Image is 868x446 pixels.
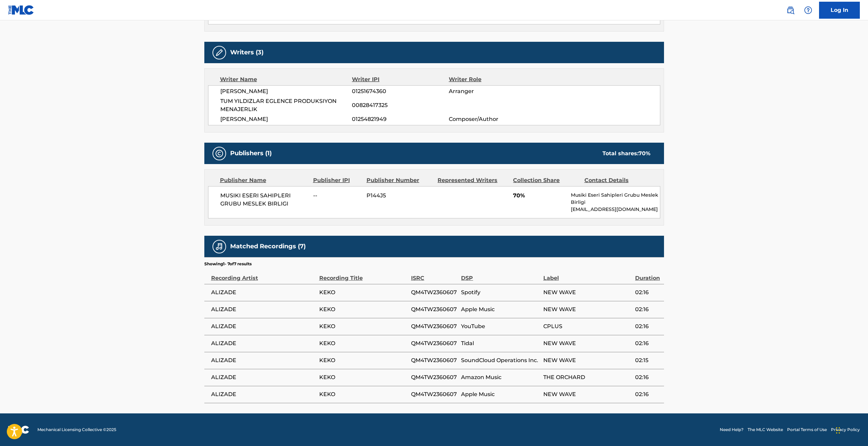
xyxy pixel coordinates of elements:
[411,305,458,314] span: QM4TW2360607
[319,267,408,282] div: Recording Title
[461,390,540,398] span: Apple Music
[449,75,537,84] div: Writer Role
[461,267,540,282] div: DSP
[543,305,632,314] span: NEW WAVE
[211,288,316,297] span: ALIZADE
[8,5,34,15] img: MLC Logo
[211,390,316,398] span: ALIZADE
[319,322,408,331] span: KEKO
[319,288,408,297] span: KEKO
[367,192,432,200] span: P144J5
[461,356,540,364] span: SoundCloud Operations Inc.
[571,206,660,213] p: [EMAIL_ADDRESS][DOMAIN_NAME]
[834,413,868,446] div: Sohbet Aracı
[230,149,272,157] h5: Publishers (1)
[319,356,408,364] span: KEKO
[211,373,316,381] span: ALIZADE
[461,373,540,381] span: Amazon Music
[786,6,795,14] img: search
[411,356,458,364] span: QM4TW2360607
[211,356,316,364] span: ALIZADE
[748,427,783,433] a: The MLC Website
[513,192,566,200] span: 70%
[352,115,448,123] span: 01254821949
[635,322,660,331] span: 02:16
[230,49,263,56] h5: Writers (3)
[220,87,352,95] span: [PERSON_NAME]
[543,390,632,398] span: NEW WAVE
[313,192,361,200] span: --
[543,339,632,347] span: NEW WAVE
[319,305,408,314] span: KEKO
[639,150,650,157] span: 70 %
[461,305,540,314] span: Apple Music
[513,176,579,184] div: Collection Share
[635,373,660,381] span: 02:16
[211,305,316,314] span: ALIZADE
[635,267,660,282] div: Duration
[220,97,352,113] span: TUM YILDIZLAR EGLENCE PRODUKSIYON MENAJERLIK
[352,75,449,84] div: Writer IPI
[720,427,744,433] a: Need Help?
[449,115,537,123] span: Composer/Author
[449,87,537,95] span: Arranger
[804,6,812,14] img: help
[220,176,308,184] div: Publisher Name
[635,339,660,347] span: 02:16
[37,427,116,433] span: Mechanical Licensing Collective © 2025
[220,192,308,208] span: MUSIKI ESERI SAHIPLERI GRUBU MESLEK BIRLIGI
[543,267,632,282] div: Label
[834,413,868,446] iframe: Chat Widget
[461,322,540,331] span: YouTube
[215,243,223,251] img: Matched Recordings
[571,192,660,206] p: Musiki Eseri Sahipleri Grubu Meslek Birligi
[784,3,797,17] a: Public Search
[352,87,448,95] span: 01251674360
[211,322,316,331] span: ALIZADE
[319,339,408,347] span: KEKO
[411,288,458,297] span: QM4TW2360607
[831,427,860,433] a: Privacy Policy
[411,373,458,381] span: QM4TW2360607
[220,115,352,123] span: [PERSON_NAME]
[787,427,827,433] a: Portal Terms of Use
[411,339,458,347] span: QM4TW2360607
[836,420,840,441] div: Sürükle
[411,267,458,282] div: ISRC
[319,390,408,398] span: KEKO
[543,356,632,364] span: NEW WAVE
[215,149,223,158] img: Publishers
[215,49,223,57] img: Writers
[461,288,540,297] span: Spotify
[8,426,29,434] img: logo
[543,373,632,381] span: THE ORCHARD
[367,176,432,184] div: Publisher Number
[635,390,660,398] span: 02:16
[313,176,361,184] div: Publisher IPI
[602,149,650,158] div: Total shares:
[543,288,632,297] span: NEW WAVE
[211,339,316,347] span: ALIZADE
[635,288,660,297] span: 02:16
[438,176,508,184] div: Represented Writers
[461,339,540,347] span: Tidal
[635,356,660,364] span: 02:15
[319,373,408,381] span: KEKO
[411,322,458,331] span: QM4TW2360607
[220,75,352,84] div: Writer Name
[635,305,660,314] span: 02:16
[584,176,650,184] div: Contact Details
[204,261,252,267] p: Showing 1 - 7 of 7 results
[230,243,306,250] h5: Matched Recordings (7)
[411,390,458,398] span: QM4TW2360607
[543,322,632,331] span: CPLUS
[819,2,860,19] a: Log In
[801,3,815,17] div: Help
[352,101,448,109] span: 00828417325
[211,267,316,282] div: Recording Artist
